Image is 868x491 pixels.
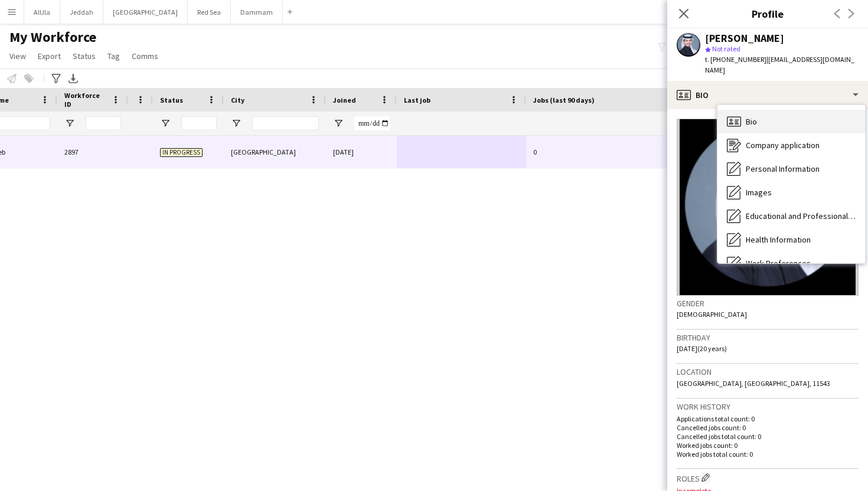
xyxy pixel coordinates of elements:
div: [PERSON_NAME] [705,33,784,44]
span: [DATE] (20 years) [677,344,727,353]
span: Last job [404,96,430,104]
button: Open Filter Menu [160,118,171,129]
div: Educational and Professional Background [717,204,865,228]
input: Joined Filter Input [354,116,390,130]
p: Applications total count: 0 [677,414,859,423]
div: 0 [526,136,684,168]
span: [GEOGRAPHIC_DATA], [GEOGRAPHIC_DATA], 11543 [677,379,830,388]
p: Worked jobs count: 0 [677,441,859,450]
div: Personal Information [717,157,865,181]
span: Jobs (last 90 days) [533,96,595,104]
span: In progress [160,148,203,157]
span: City [231,96,244,104]
h3: Birthday [677,332,859,343]
a: Status [68,48,100,64]
span: Status [73,51,96,61]
div: 2897 [57,136,128,168]
button: AlUla [24,1,60,24]
span: Bio [746,116,757,127]
span: Tag [107,51,120,61]
p: Cancelled jobs total count: 0 [677,432,859,441]
div: Images [717,181,865,204]
h3: Location [677,366,859,377]
input: Workforce ID Filter Input [86,116,121,130]
span: Company application [746,140,820,150]
span: t. [PHONE_NUMBER] [705,55,766,64]
app-action-btn: Export XLSX [66,71,80,86]
div: Bio [717,110,865,133]
p: Worked jobs total count: 0 [677,450,859,459]
input: Status Filter Input [181,116,217,130]
div: [GEOGRAPHIC_DATA] [224,136,326,168]
h3: Gender [677,298,859,309]
button: [GEOGRAPHIC_DATA] [103,1,188,24]
a: Tag [103,48,125,64]
button: Dammam [231,1,283,24]
span: | [EMAIL_ADDRESS][DOMAIN_NAME] [705,55,854,74]
h3: Roles [677,472,859,484]
span: Educational and Professional Background [746,211,856,221]
span: My Workforce [9,28,96,46]
span: Health Information [746,234,811,245]
span: Workforce ID [64,91,107,109]
app-action-btn: Advanced filters [49,71,63,86]
button: Open Filter Menu [231,118,242,129]
h3: Profile [667,6,868,21]
span: Status [160,96,183,104]
input: City Filter Input [252,116,319,130]
span: Joined [333,96,356,104]
button: Red Sea [188,1,231,24]
h3: Work history [677,401,859,412]
img: Crew avatar or photo [677,119,859,296]
span: View [9,51,26,61]
div: [DATE] [326,136,397,168]
button: Open Filter Menu [333,118,344,129]
a: View [5,48,31,64]
p: Cancelled jobs count: 0 [677,423,859,432]
span: Personal Information [746,163,820,174]
span: [DEMOGRAPHIC_DATA] [677,310,747,319]
span: Export [38,51,61,61]
a: Export [33,48,66,64]
div: Work Preferences [717,251,865,275]
button: Open Filter Menu [64,118,75,129]
div: Bio [667,81,868,109]
span: Work Preferences [746,258,811,269]
button: Jeddah [60,1,103,24]
div: Company application [717,133,865,157]
span: Not rated [712,44,740,53]
span: Images [746,187,772,198]
div: Health Information [717,228,865,251]
a: Comms [127,48,163,64]
span: Comms [132,51,158,61]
